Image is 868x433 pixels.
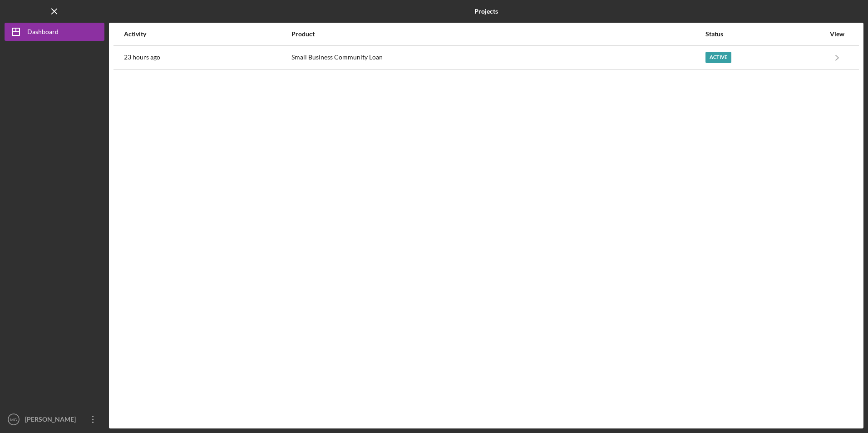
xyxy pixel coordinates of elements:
[27,23,59,43] div: Dashboard
[124,30,291,38] div: Activity
[705,52,731,63] div: Active
[23,410,82,431] div: [PERSON_NAME]
[291,46,705,69] div: Small Business Community Loan
[5,410,104,428] button: MG[PERSON_NAME]
[474,8,498,15] b: Projects
[705,30,825,38] div: Status
[291,30,705,38] div: Product
[124,54,160,61] time: 2025-08-25 20:47
[826,30,848,38] div: View
[5,23,104,41] button: Dashboard
[10,417,17,422] text: MG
